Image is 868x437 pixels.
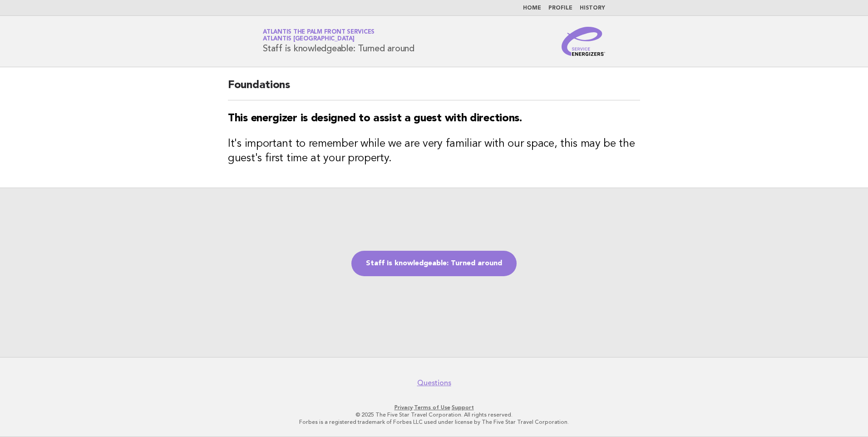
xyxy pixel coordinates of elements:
h1: Staff is knowledgeable: Turned around [263,30,414,53]
a: Terms of Use [414,404,450,411]
span: Atlantis [GEOGRAPHIC_DATA] [263,36,355,42]
a: Privacy [395,404,413,411]
a: Atlantis The Palm Front ServicesAtlantis [GEOGRAPHIC_DATA] [263,29,375,42]
p: · · [156,404,712,411]
h2: Foundations [228,78,640,100]
a: Questions [417,378,451,387]
a: Support [452,404,474,411]
a: Profile [548,5,572,11]
img: Service Energizers [562,27,605,56]
a: History [580,5,605,11]
strong: This energizer is designed to assist a guest with directions. [228,113,522,124]
a: Home [523,5,541,11]
p: Forbes is a registered trademark of Forbes LLC used under license by The Five Star Travel Corpora... [156,418,712,426]
a: Staff is knowledgeable: Turned around [351,251,517,276]
p: © 2025 The Five Star Travel Corporation. All rights reserved. [156,411,712,418]
h3: It's important to remember while we are very familiar with our space, this may be the guest's fir... [228,137,640,166]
